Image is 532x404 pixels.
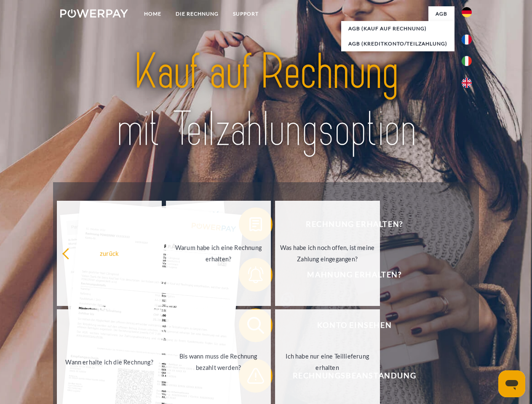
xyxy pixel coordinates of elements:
[62,356,157,367] div: Wann erhalte ich die Rechnung?
[275,201,380,306] a: Was habe ich noch offen, ist meine Zahlung eingegangen?
[280,242,375,265] div: Was habe ich noch offen, ist meine Zahlung eingegangen?
[428,6,454,21] a: agb
[171,242,266,265] div: Warum habe ich eine Rechnung erhalten?
[80,40,452,161] img: title-powerpay_de.svg
[168,6,226,21] a: DIE RECHNUNG
[341,36,454,51] a: AGB (Kreditkonto/Teilzahlung)
[462,35,472,45] img: fr
[462,7,472,17] img: de
[341,21,454,36] a: AGB (Kauf auf Rechnung)
[62,247,157,259] div: zurück
[462,56,472,66] img: it
[60,9,128,18] img: logo-powerpay-white.svg
[280,351,375,373] div: Ich habe nur eine Teillieferung erhalten
[137,6,168,21] a: Home
[226,6,266,21] a: SUPPORT
[462,78,472,88] img: en
[171,351,266,373] div: Bis wann muss die Rechnung bezahlt werden?
[498,370,525,397] iframe: Schaltfläche zum Öffnen des Messaging-Fensters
